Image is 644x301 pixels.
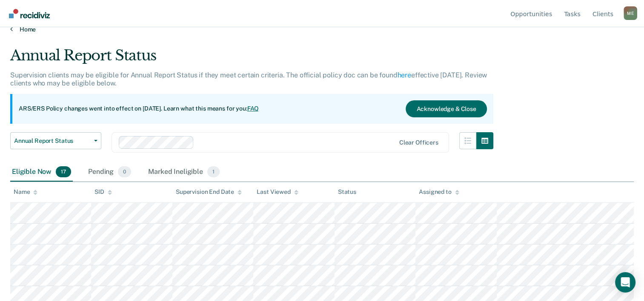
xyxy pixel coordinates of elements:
[14,137,91,145] span: Annual Report Status
[10,47,493,71] div: Annual Report Status
[14,188,37,196] div: Name
[624,6,637,20] div: M E
[146,163,221,182] div: Marked Ineligible1
[338,188,356,196] div: Status
[398,71,411,79] a: here
[94,188,112,196] div: SID
[624,6,637,20] button: Profile dropdown button
[118,166,131,177] span: 0
[10,71,487,87] p: Supervision clients may be eligible for Annual Report Status if they meet certain criteria. The o...
[207,166,220,177] span: 1
[247,105,259,112] a: FAQ
[176,188,242,196] div: Supervision End Date
[419,188,459,196] div: Assigned to
[19,105,259,113] p: ARS/ERS Policy changes went into effect on [DATE]. Learn what this means for you:
[399,139,438,146] div: Clear officers
[406,100,487,117] button: Acknowledge & Close
[56,166,71,177] span: 17
[10,163,73,182] div: Eligible Now17
[257,188,298,196] div: Last Viewed
[9,9,50,18] img: Recidiviz
[86,163,133,182] div: Pending0
[10,26,634,33] a: Home
[10,132,101,149] button: Annual Report Status
[615,272,635,292] div: Open Intercom Messenger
